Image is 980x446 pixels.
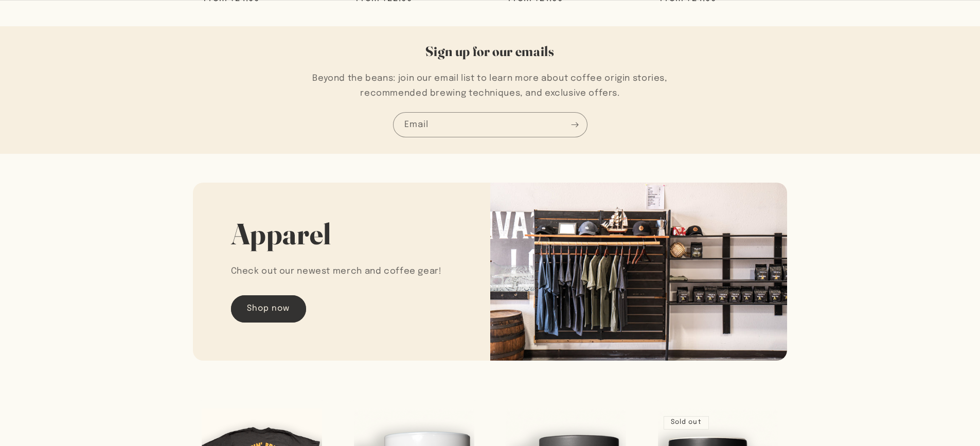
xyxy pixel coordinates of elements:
p: Check out our newest merch and coffee gear! [231,264,442,279]
p: Beyond the beans: join our email list to learn more about coffee origin stories, recommended brew... [301,71,679,101]
input: Email [394,113,587,137]
a: Shop now [231,295,306,323]
button: Subscribe [563,112,586,137]
h2: Apparel [231,215,332,253]
h2: Sign up for our emails [49,43,932,60]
